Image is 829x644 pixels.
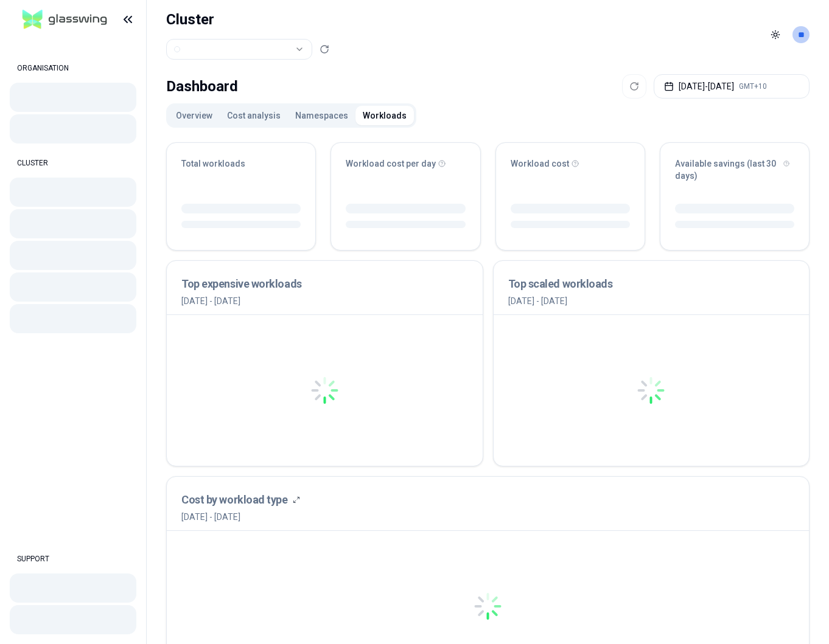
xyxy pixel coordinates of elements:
img: GlassWing [18,5,112,34]
p: [DATE] - [DATE] [508,295,795,307]
button: Namespaces [288,106,355,125]
span: GMT+10 [739,81,767,91]
button: Cost analysis [220,106,288,125]
button: Overview [169,106,220,125]
h1: Cluster [166,10,329,29]
div: Dashboard [166,74,238,99]
h3: Top scaled workloads [508,275,795,293]
p: [DATE] - [DATE] [181,295,468,307]
div: ORGANISATION [10,56,136,80]
h3: Top expensive workloads [181,275,468,293]
div: Workload cost [511,158,630,170]
button: [DATE]-[DATE]GMT+10 [654,74,810,99]
h3: Cost by workload type [181,491,288,508]
div: Available savings (last 30 days) [675,158,794,182]
div: SUPPORT [10,547,136,571]
div: Workload cost per day [346,158,465,170]
span: [DATE] - [DATE] [181,511,300,523]
button: Select a value [166,39,312,60]
button: Workloads [355,106,414,125]
div: Total workloads [181,158,301,170]
div: CLUSTER [10,151,136,175]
